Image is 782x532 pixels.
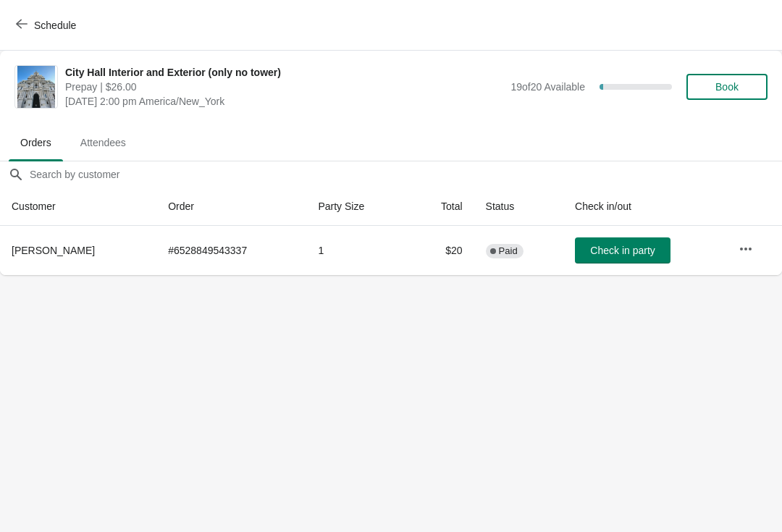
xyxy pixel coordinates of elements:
[34,20,76,31] span: Schedule
[29,161,782,187] input: Search by customer
[563,187,727,226] th: Check in/out
[306,226,408,275] td: 1
[156,226,306,275] td: # 6528849543337
[306,187,408,226] th: Party Size
[590,245,655,256] span: Check in party
[575,237,670,263] button: Check in party
[69,130,138,156] span: Attendees
[12,245,95,256] span: [PERSON_NAME]
[9,130,63,156] span: Orders
[474,187,563,226] th: Status
[686,74,768,100] button: Book
[7,12,88,38] button: Schedule
[17,66,56,108] img: City Hall Interior and Exterior (only no tower)
[715,81,739,93] span: Book
[65,65,503,80] span: City Hall Interior and Exterior (only no tower)
[408,187,474,226] th: Total
[408,226,474,275] td: $20
[156,187,306,226] th: Order
[510,81,585,93] span: 19 of 20 Available
[65,80,503,94] span: Prepay | $26.00
[499,245,518,257] span: Paid
[65,94,503,109] span: [DATE] 2:00 pm America/New_York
